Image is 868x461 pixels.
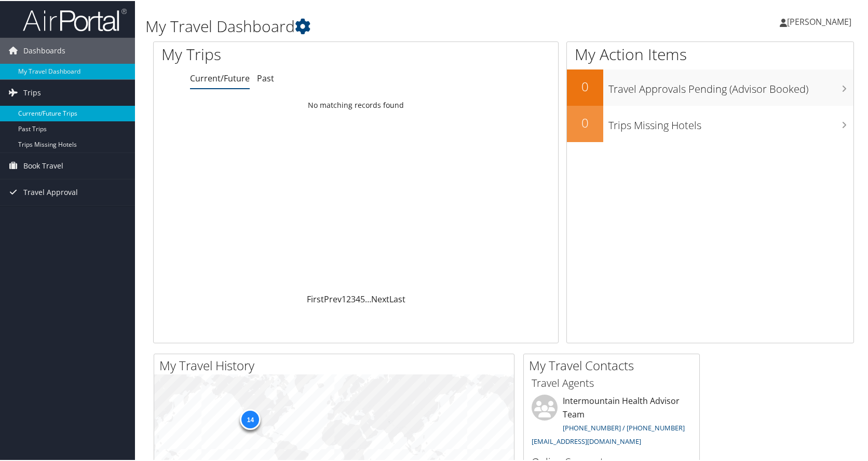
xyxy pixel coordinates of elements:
h1: My Trips [161,43,382,64]
a: 0Trips Missing Hotels [567,105,853,141]
a: [PERSON_NAME] [780,5,862,36]
a: 0Travel Approvals Pending (Advisor Booked) [567,68,853,105]
h1: My Action Items [567,43,853,64]
a: 5 [360,292,365,304]
h2: My Travel Contacts [529,356,699,373]
a: Past [257,72,274,83]
img: airportal-logo.png [23,7,127,31]
h3: Travel Agents [532,375,691,389]
a: [EMAIL_ADDRESS][DOMAIN_NAME] [532,436,641,445]
h1: My Travel Dashboard [145,15,623,36]
span: Travel Approval [23,178,78,204]
a: First [307,292,324,304]
span: Trips [23,79,41,105]
a: 2 [346,292,351,304]
span: Dashboards [23,37,65,63]
h2: 0 [567,77,603,94]
a: 4 [356,292,360,304]
span: Book Travel [23,152,63,178]
h3: Trips Missing Hotels [608,112,853,132]
h2: My Travel History [159,356,514,373]
span: … [365,292,371,304]
div: 14 [240,408,261,429]
a: Next [371,292,389,304]
a: Last [389,292,405,304]
a: [PHONE_NUMBER] / [PHONE_NUMBER] [563,422,685,431]
td: No matching records found [154,95,558,114]
a: Prev [324,292,342,304]
h2: 0 [567,113,603,131]
li: Intermountain Health Advisor Team [526,394,697,449]
a: 3 [351,292,356,304]
h3: Travel Approvals Pending (Advisor Booked) [608,76,853,95]
a: Current/Future [190,72,250,83]
span: [PERSON_NAME] [787,15,851,26]
a: 1 [342,292,346,304]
